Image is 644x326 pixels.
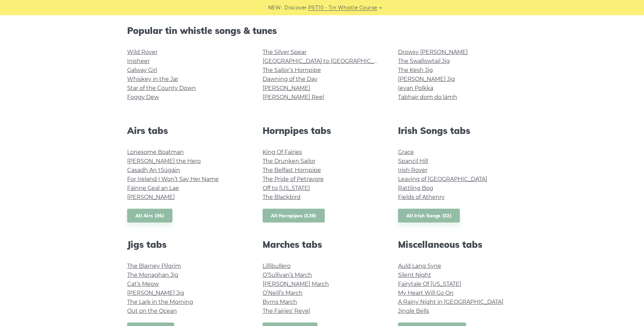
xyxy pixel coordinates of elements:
a: Inisheer [127,58,150,64]
a: The Monaghan Jig [127,272,178,278]
h2: Popular tin whistle songs & tunes [127,25,517,36]
a: A Rainy Night in [GEOGRAPHIC_DATA] [398,299,503,305]
a: Drowsy [PERSON_NAME] [398,49,468,55]
a: Fields of Athenry [398,194,445,200]
a: Grace [398,149,414,155]
a: The Lark in the Morning [127,299,193,305]
a: The Belfast Hornpipe [263,167,321,173]
a: Whiskey in the Jar [127,76,178,82]
a: [GEOGRAPHIC_DATA] to [GEOGRAPHIC_DATA] [263,58,390,64]
a: Tabhair dom do lámh [398,94,457,100]
a: Wild Rover [127,49,158,55]
h2: Miscellaneous tabs [398,239,517,250]
a: Rattling Bog [398,185,433,191]
a: The Blarney Pilgrim [127,263,181,269]
span: Discover [284,4,307,12]
a: [PERSON_NAME] March [263,281,329,287]
a: Off to [US_STATE] [263,185,310,191]
a: Casadh An tSúgáin [127,167,180,173]
a: For Ireland I Won’t Say Her Name [127,176,219,182]
a: Fairytale Of [US_STATE] [398,281,461,287]
a: [PERSON_NAME] Jig [127,290,184,296]
a: Lillibullero [263,263,291,269]
a: King Of Fairies [263,149,302,155]
a: Ievan Polkka [398,85,433,91]
a: My Heart Will Go On [398,290,454,296]
h2: Irish Songs tabs [398,125,517,136]
a: The Sailor’s Hornpipe [263,67,321,73]
a: Spancil Hill [398,158,428,164]
a: Jingle Bells [398,308,429,314]
a: All Airs (36) [127,209,172,223]
a: Leaving of [GEOGRAPHIC_DATA] [398,176,487,182]
h2: Jigs tabs [127,239,246,250]
a: The Fairies’ Revel [263,308,310,314]
a: Star of the County Down [127,85,196,91]
a: Foggy Dew [127,94,159,100]
a: PST10 - Tin Whistle Course [308,4,377,12]
a: [PERSON_NAME] Reel [263,94,324,100]
h2: Airs tabs [127,125,246,136]
h2: Marches tabs [263,239,381,250]
a: The Pride of Petravore [263,176,324,182]
a: O’Neill’s March [263,290,303,296]
a: Fáinne Geal an Lae [127,185,179,191]
a: [PERSON_NAME] the Hero [127,158,201,164]
a: The Drunken Sailor [263,158,315,164]
a: Galway Girl [127,67,157,73]
a: All Irish Songs (32) [398,209,460,223]
a: [PERSON_NAME] [127,194,175,200]
a: Out on the Ocean [127,308,177,314]
a: [PERSON_NAME] [263,85,310,91]
span: NEW: [268,4,282,12]
a: O’Sullivan’s March [263,272,312,278]
a: The Kesh Jig [398,67,433,73]
a: Byrns March [263,299,297,305]
a: Auld Lang Syne [398,263,441,269]
a: The Swallowtail Jig [398,58,450,64]
a: [PERSON_NAME] Jig [398,76,455,82]
a: Cat’s Meow [127,281,159,287]
h2: Hornpipes tabs [263,125,381,136]
a: All Hornpipes (139) [263,209,325,223]
a: The Silver Spear [263,49,306,55]
a: The Blackbird [263,194,301,200]
a: Dawning of the Day [263,76,318,82]
a: Irish Rover [398,167,427,173]
a: Silent Night [398,272,431,278]
a: Lonesome Boatman [127,149,184,155]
